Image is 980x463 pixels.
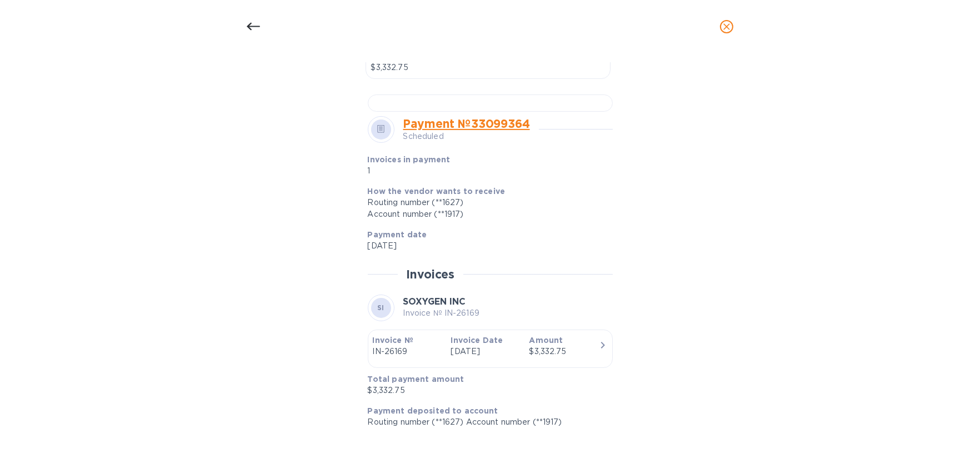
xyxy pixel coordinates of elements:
p: [DATE] [368,240,604,252]
b: Invoice № [373,336,413,345]
p: $3,332.75 [368,385,604,396]
h2: Invoices [407,267,455,281]
b: Payment date [368,230,427,239]
p: Scheduled [403,131,530,142]
p: [DATE] [451,346,520,357]
b: How the vendor wants to receive [368,187,506,196]
p: $3,332.75 [371,62,605,73]
div: Routing number (**1627) [368,197,604,208]
b: Amount [529,336,563,345]
a: Payment № 33099364 [403,117,530,131]
button: close [713,13,740,40]
p: 1 [368,165,525,177]
div: Account number (**1917) [368,208,604,220]
p: Routing number (**1627) Account number (**1917) [368,416,604,428]
b: SOXYGEN INC [403,296,466,307]
b: Total payment amount [368,375,464,384]
b: SI [377,303,384,312]
p: IN-26169 [373,346,442,357]
p: Invoice № IN-26169 [403,307,479,319]
div: $3,332.75 [529,346,598,357]
b: Invoice Date [451,336,503,345]
button: Invoice №IN-26169Invoice Date[DATE]Amount$3,332.75 [368,330,613,368]
b: Invoices in payment [368,155,451,164]
b: Payment deposited to account [368,406,498,415]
